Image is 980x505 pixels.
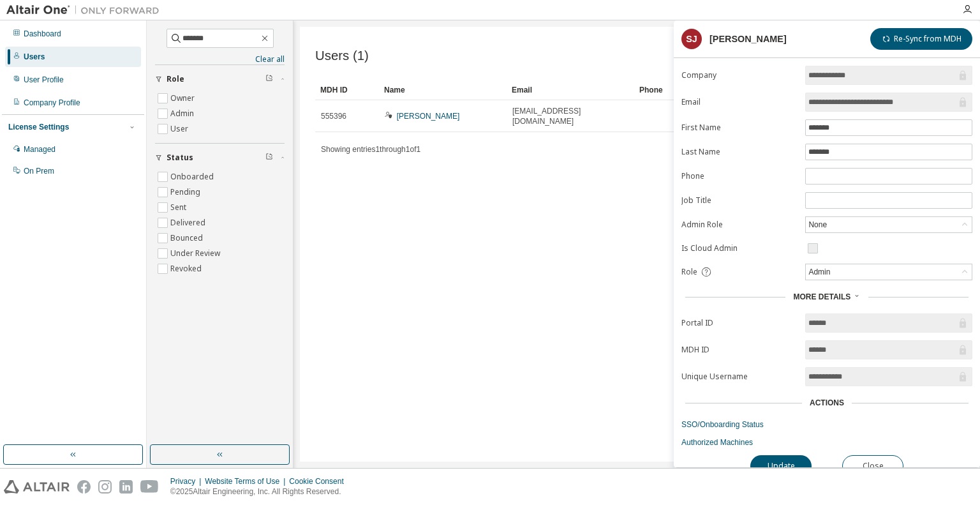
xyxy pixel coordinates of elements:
label: Bounced [170,230,205,246]
div: Cookie Consent [289,476,351,486]
label: Owner [170,91,197,106]
span: Role [681,267,697,277]
div: Company Profile [24,98,80,108]
a: [PERSON_NAME] [397,112,460,121]
label: Onboarded [170,169,216,185]
span: Users (1) [315,49,369,63]
a: Authorized Machines [681,437,972,448]
div: SJ [681,29,702,49]
label: Under Review [170,246,223,261]
span: 555396 [321,111,346,121]
label: Email [681,97,798,107]
div: None [806,217,972,232]
div: Name [384,80,501,100]
div: Admin [806,265,832,279]
div: MDH ID [320,80,374,100]
label: First Name [681,123,798,133]
label: Is Cloud Admin [681,243,798,253]
img: linkedin.svg [119,480,133,494]
span: Showing entries 1 through 1 of 1 [321,145,420,154]
label: Company [681,70,798,80]
a: SSO/Onboarding Status [681,419,972,430]
label: Admin [170,106,197,121]
label: Delivered [170,215,208,230]
span: Status [167,153,193,163]
label: User [170,121,191,137]
label: Job Title [681,195,798,206]
div: Dashboard [24,29,61,39]
div: License Settings [8,122,69,132]
img: Altair One [6,4,166,17]
button: Update [750,455,812,477]
span: [EMAIL_ADDRESS][DOMAIN_NAME] [512,106,628,126]
label: MDH ID [681,345,798,355]
div: Admin [806,264,972,280]
div: Managed [24,144,56,155]
label: Unique Username [681,372,798,382]
label: Revoked [170,261,204,276]
div: Actions [810,398,844,408]
div: Privacy [170,476,205,486]
label: Sent [170,200,189,215]
div: Website Terms of Use [205,476,289,486]
button: Close [842,455,903,477]
img: youtube.svg [140,480,159,494]
span: More Details [793,292,850,301]
img: altair_logo.svg [4,480,70,494]
label: Portal ID [681,318,798,328]
label: Phone [681,171,798,181]
p: © 2025 Altair Engineering, Inc. All Rights Reserved. [170,486,352,497]
label: Admin Role [681,220,798,230]
button: Status [155,144,285,172]
span: Clear filter [265,74,273,84]
div: None [806,218,829,232]
span: Clear filter [265,153,273,163]
label: Pending [170,185,203,200]
button: Role [155,65,285,93]
div: Phone [639,80,757,100]
label: Last Name [681,147,798,157]
div: On Prem [24,166,54,176]
span: Role [167,74,184,84]
div: User Profile [24,75,64,85]
img: instagram.svg [98,480,112,494]
div: [PERSON_NAME] [709,34,787,44]
button: Re-Sync from MDH [870,28,972,50]
a: Clear all [155,54,285,64]
img: facebook.svg [77,480,91,494]
div: Users [24,52,45,62]
div: Email [512,80,629,100]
